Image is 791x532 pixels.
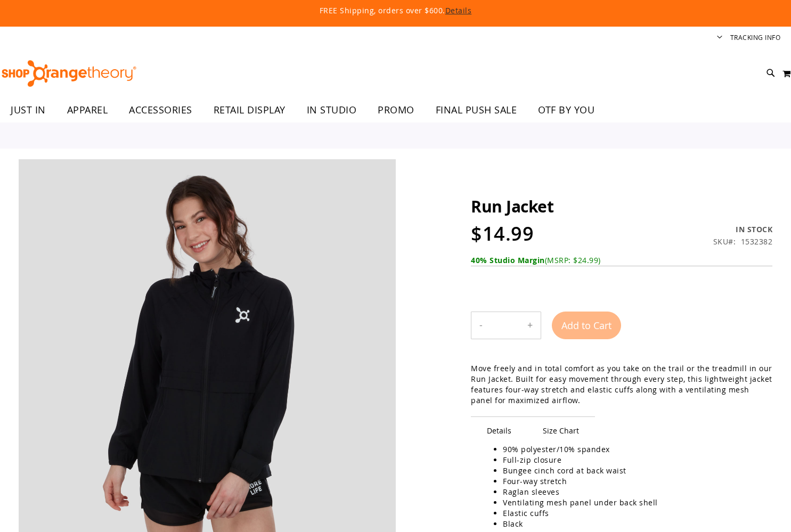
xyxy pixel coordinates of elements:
[425,98,528,122] a: FINAL PUSH SALE
[713,236,736,247] strong: SKU
[471,255,772,266] div: (MSRP: $24.99)
[67,98,108,122] span: APPAREL
[538,98,594,122] span: OTF BY YOU
[730,33,781,42] a: Tracking Info
[471,220,534,247] span: $14.99
[471,363,772,406] div: Move freely and in total comfort as you take on the trail or the treadmill in our Run Jacket. Bui...
[214,98,286,122] span: RETAIL DISPLAY
[471,255,545,265] b: 40% Studio Margin
[503,444,762,455] li: 90% polyester/10% spandex
[503,455,762,465] li: Full-zip closure
[713,224,773,235] div: In stock
[203,98,296,122] a: RETAIL DISPLAY
[741,236,773,247] div: 1532382
[713,224,773,235] div: Availability
[527,98,605,122] a: OTF BY YOU
[503,487,762,497] li: Raglan sleeves
[717,33,722,43] button: Account menu
[471,312,491,339] button: Decrease product quantity
[503,476,762,487] li: Four-way stretch
[11,98,46,122] span: JUST IN
[471,416,527,444] span: Details
[503,519,762,529] li: Black
[471,195,553,217] span: Run Jacket
[76,5,715,16] p: FREE Shipping, orders over $600.
[527,416,595,444] span: Size Chart
[491,313,519,338] input: Product quantity
[503,508,762,519] li: Elastic cuffs
[503,465,762,476] li: Bungee cinch cord at back waist
[445,5,472,15] a: Details
[129,98,192,122] span: ACCESSORIES
[519,312,541,339] button: Increase product quantity
[503,497,762,508] li: Ventilating mesh panel under back shell
[367,98,425,122] a: PROMO
[307,98,357,122] span: IN STUDIO
[118,98,203,122] a: ACCESSORIES
[378,98,414,122] span: PROMO
[436,98,517,122] span: FINAL PUSH SALE
[296,98,368,122] a: IN STUDIO
[56,98,119,122] a: APPAREL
